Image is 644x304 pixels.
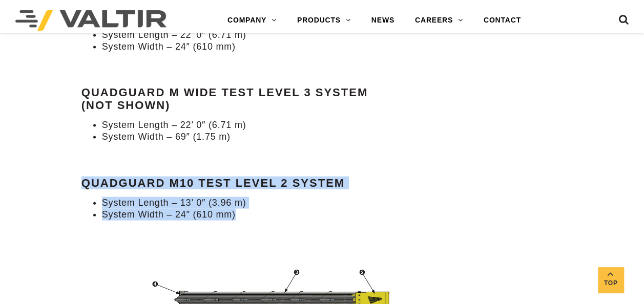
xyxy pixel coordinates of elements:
[102,119,402,131] li: System Length – 22’ 0″ (6.71 m)
[15,10,167,31] img: Valtir
[102,41,402,53] li: System Width – 24″ (610 mm)
[217,10,287,31] a: COMPANY
[81,177,345,189] strong: QuadGuard M10 Test Level 2 System
[102,209,402,221] li: System Width – 24″ (610 mm)
[102,131,402,143] li: System Width – 69″ (1.75 m)
[473,10,531,31] a: CONTACT
[287,10,361,31] a: PRODUCTS
[598,267,624,293] a: Top
[102,197,402,209] li: System Length – 13’ 0″ (3.96 m)
[81,86,368,111] strong: QuadGuard M Wide Test Level 3 System (not shown)
[361,10,405,31] a: NEWS
[405,10,473,31] a: CAREERS
[598,277,624,289] span: Top
[102,29,402,41] li: System Length – 22’ 0″ (6.71 m)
